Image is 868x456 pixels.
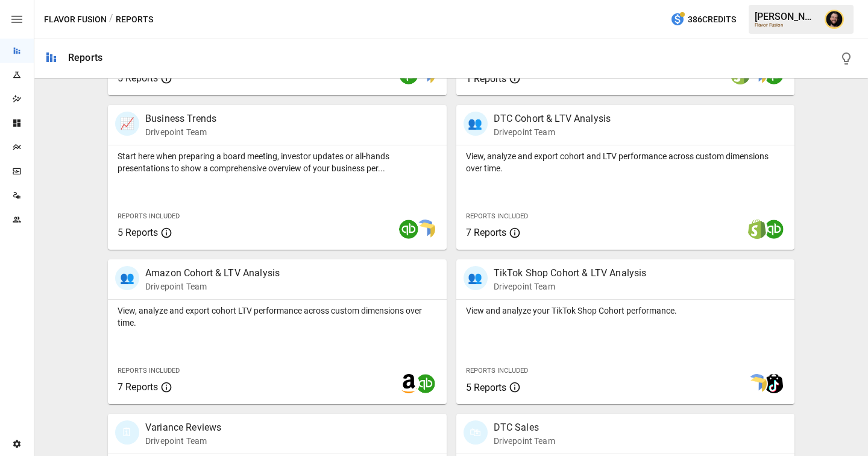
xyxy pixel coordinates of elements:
div: 👥 [115,266,139,290]
img: amazon [399,374,418,393]
div: [PERSON_NAME] [755,11,817,22]
p: Drivepoint Team [145,280,280,293]
span: 386 Credits [688,12,736,27]
img: smart model [747,374,767,393]
p: TikTok Shop Cohort & LTV Analysis [494,266,647,280]
div: Reports [68,52,102,63]
button: Ciaran Nugent [817,2,851,36]
button: 386Credits [665,8,741,31]
span: 5 Reports [466,382,506,393]
img: smart model [416,220,435,239]
img: Ciaran Nugent [825,10,844,29]
img: quickbooks [399,220,418,239]
p: Variance Reviews [145,420,221,435]
span: 7 Reports [118,381,158,393]
div: 🗓 [115,420,139,445]
span: Reports Included [466,367,528,375]
div: 👥 [464,112,488,136]
p: View, analyze and export cohort LTV performance across custom dimensions over time. [118,305,437,329]
p: View, analyze and export cohort and LTV performance across custom dimensions over time. [466,150,785,174]
span: Reports Included [466,212,528,220]
button: Flavor Fusion [44,12,107,27]
span: 5 Reports [118,227,158,238]
p: Drivepoint Team [494,435,555,447]
p: Start here when preparing a board meeting, investor updates or all-hands presentations to show a ... [118,150,437,174]
span: 1 Reports [466,73,506,84]
p: Drivepoint Team [145,126,216,138]
div: 📈 [115,112,139,136]
img: quickbooks [416,374,435,393]
p: Drivepoint Team [145,435,221,447]
p: Business Trends [145,112,216,126]
img: quickbooks [764,220,784,239]
div: 👥 [464,266,488,290]
p: DTC Cohort & LTV Analysis [494,112,611,126]
p: Drivepoint Team [494,126,611,138]
span: 7 Reports [466,227,506,238]
img: tiktok [764,374,784,393]
div: / [109,12,113,27]
div: Flavor Fusion [755,22,817,28]
p: DTC Sales [494,420,555,435]
span: Reports Included [118,367,180,375]
p: View and analyze your TikTok Shop Cohort performance. [466,305,785,317]
p: Amazon Cohort & LTV Analysis [145,266,280,280]
p: Drivepoint Team [494,280,647,293]
div: 🛍 [464,420,488,445]
span: 5 Reports [118,72,158,84]
span: Reports Included [118,212,180,220]
img: shopify [747,220,767,239]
